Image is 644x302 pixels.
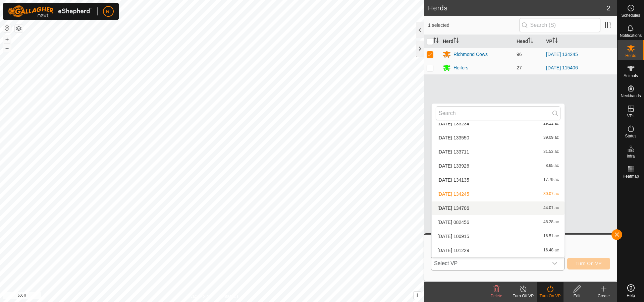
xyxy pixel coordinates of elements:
li: 2025-07-16 134135 [432,173,565,187]
span: i [417,292,418,298]
span: Notifications [620,34,642,38]
li: 2025-07-16 134245 [432,187,565,201]
button: Map Layers [15,24,23,33]
span: [DATE] 082456 [437,220,469,225]
div: Richmond Cows [453,51,488,58]
span: [DATE] 134245 [437,192,469,196]
span: VPs [627,114,634,118]
p-sorticon: Activate to sort [433,39,439,44]
div: Turn On VP [537,293,563,299]
button: + [3,35,11,43]
span: Neckbands [621,94,641,98]
span: [DATE] 134706 [437,206,469,210]
span: Infra [627,154,635,158]
a: [DATE] 134245 [546,52,578,57]
div: dropdown trigger [548,257,561,270]
span: 96 [517,52,522,57]
span: Herds [625,54,636,58]
span: Help [627,294,635,298]
th: VP [543,35,617,48]
span: [DATE] 133711 [437,149,469,154]
span: Delete [491,294,502,298]
p-sorticon: Activate to sort [552,39,558,44]
li: 2025-08-13 101229 [432,244,565,257]
span: 44.01 ac [543,206,559,210]
img: Gallagher Logo [8,5,92,17]
span: Turn On VP [576,261,602,266]
button: Reset Map [3,24,11,32]
p-sorticon: Activate to sort [453,39,459,44]
span: 27 [517,65,522,70]
th: Herd [440,35,514,48]
span: 2 [607,3,610,13]
button: – [3,44,11,52]
div: Heifers [453,64,468,71]
span: Schedules [621,13,640,17]
li: 2025-07-16 133711 [432,145,565,159]
span: Heatmap [623,174,639,178]
li: 2025-07-16 133926 [432,159,565,173]
span: Status [625,134,636,138]
a: Help [618,282,644,300]
a: [DATE] 115406 [546,65,578,70]
span: 29.21 ac [543,121,559,126]
span: 16.48 ac [543,248,559,253]
span: [DATE] 134135 [437,178,469,182]
span: Animals [624,74,638,78]
li: 2025-07-16 133234 [432,117,565,130]
button: Turn On VP [567,258,610,269]
span: Select VP [431,257,548,270]
li: 2025-07-16 133550 [432,131,565,144]
li: 2025-07-16 134706 [432,201,565,215]
span: [DATE] 133926 [437,164,469,168]
p-sorticon: Activate to sort [528,39,533,44]
a: Contact Us [219,293,238,299]
span: RI [106,8,111,15]
input: Search (S) [519,18,600,32]
div: Turn Off VP [510,293,537,299]
h2: Herds [428,4,607,12]
span: 8.65 ac [546,164,559,168]
span: 16.51 ac [543,234,559,239]
span: 1 selected [428,22,519,29]
span: 30.07 ac [543,192,559,196]
span: [DATE] 101229 [437,248,469,253]
div: Edit [563,293,590,299]
button: i [414,292,421,299]
span: [DATE] 133550 [437,135,469,140]
span: 17.79 ac [543,178,559,182]
li: 2025-08-11 082456 [432,216,565,229]
input: Search [436,106,560,120]
a: Privacy Policy [185,293,211,299]
span: 39.09 ac [543,135,559,140]
div: Create [590,293,617,299]
th: Head [514,35,543,48]
span: 48.28 ac [543,220,559,225]
span: [DATE] 100915 [437,234,469,239]
li: 2025-08-13 100915 [432,230,565,243]
span: [DATE] 133234 [437,121,469,126]
span: 31.53 ac [543,149,559,154]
